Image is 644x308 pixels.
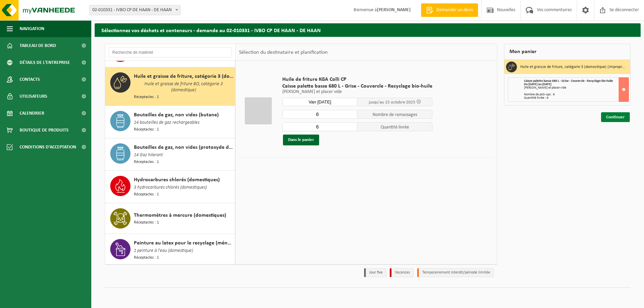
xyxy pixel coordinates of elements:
[134,185,207,190] font: 3 hydrocarbures chlorés (domestiques)
[282,84,432,89] font: Caisse palette basse 680 L - Grise - Couvercle - Recyclage bio-huile
[134,152,163,158] font: 14 Gaz hilarant
[354,7,377,13] font: Bienvenue à
[90,5,180,15] span: 02-010331 - IVBO CP DE HAAN - DE HAAN
[134,220,159,224] font: Réceptacles : 1
[395,270,410,275] font: Vacances
[101,28,321,33] font: Sélectionnez vos déchets et conteneurs - demande au 02-010331 - IVBO CP DE HAAN - DE HAAN
[601,112,630,122] a: Continuer
[524,93,555,96] font: Nombre de pick-ups : 6
[134,213,226,218] font: Thermomètres à mercure (domestiques)
[369,100,415,104] font: jusqu'au 15 octobre 2025
[436,7,473,13] font: Demander un devis
[134,248,193,253] font: 1 peinture à l'eau (domestique)
[20,128,69,133] font: Boutique de produits
[105,67,235,106] button: Huile et graisse de friture, catégorie 3 (domestique) (ne convient pas à la fermentation) Huile e...
[105,171,235,203] button: Hydrocarbures chlorés (domestiques) 3 hydrocarbures chlorés (domestiques) Réceptacles : 1
[524,96,548,100] font: Quantité livrée : 6
[20,43,56,48] font: Tableau de bord
[524,79,613,83] font: Caisse palette basse 680 L - Grise - Couvercle - Recyclage bio-huile
[20,145,76,150] font: Conditions d'acceptation
[134,120,199,125] font: 14 bouteilles de gaz rechargeables
[134,145,244,150] font: Bouteilles de gaz, non vides (protoxyde d'azote)
[109,47,232,57] input: Recherche de matériel
[369,270,383,275] font: Jour fixe
[381,125,409,130] font: Quantité livrée
[105,203,235,234] button: Thermomètres à mercure (domestiques) Réceptacles : 1
[105,106,235,138] button: Bouteilles de gaz, non vides (butane) 14 bouteilles de gaz rechargeables Réceptacles : 1
[282,77,347,82] font: Huile de friture KGA Colli CP
[288,138,314,142] font: Dans le panier
[144,81,223,93] font: Huile et graisse de friture BO, catégorie 3 (domestique)
[134,74,335,79] font: Huile et graisse de friture, catégorie 3 (domestique) (ne convient pas à la fermentation)
[377,7,411,13] font: [PERSON_NAME]
[524,86,566,90] font: [PERSON_NAME] et placer vide
[20,77,40,82] font: Contacts
[239,50,328,55] font: Sélection du destinataire et planification
[421,3,478,17] a: Demander un devis
[282,98,357,106] input: Sélectionnez la date
[89,5,181,15] span: 02-010331 - IVBO CP DE HAAN - DE HAAN
[20,111,44,116] font: Calendrier
[134,112,219,118] font: Bouteilles de gaz, non vides (butane)
[134,160,159,164] font: Réceptacles : 1
[92,7,172,13] font: 02-010331 - IVBO CP DE HAAN - DE HAAN
[282,89,342,94] font: [PERSON_NAME] et placer vide
[497,7,515,13] font: Nouvelles
[373,112,417,117] font: Nombre de ramassages
[134,240,239,246] font: Peinture au latex pour le recyclage (ménager)
[134,192,159,196] font: Réceptacles : 1
[537,7,572,13] font: Vos commentaires
[134,177,220,183] font: Hydrocarbures chlorés (domestiques)
[105,138,235,171] button: Bouteilles de gaz, non vides (protoxyde d'azote) 14 Gaz hilarant Réceptacles : 1
[20,26,44,31] font: Navigation
[105,234,235,266] button: Peinture au latex pour le recyclage (ménager) 1 peinture à l'eau (domestique) Réceptacles : 1
[422,270,490,275] font: Temporairement interdit/période limitée
[524,82,551,86] font: Du [DATE] au [DATE]
[134,256,159,260] font: Réceptacles : 1
[20,94,47,99] font: Utilisateurs
[606,115,625,119] font: Continuer
[509,49,536,54] font: Mon panier
[283,135,319,145] button: Dans le panier
[20,60,70,65] font: Détails de l'entreprise
[610,7,639,13] font: Se déconnecter
[134,95,159,99] font: Réceptacles : 1
[134,127,159,132] font: Réceptacles : 1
